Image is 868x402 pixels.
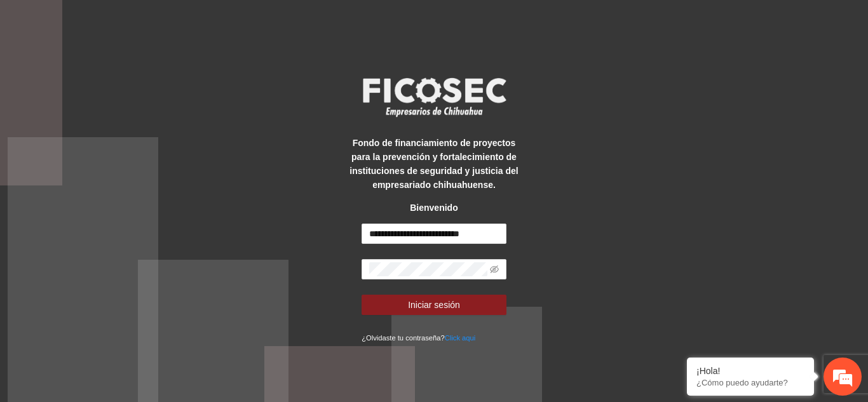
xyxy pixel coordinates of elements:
div: Chatee con nosotros ahora [66,65,214,81]
div: Minimizar ventana de chat en vivo [208,6,239,37]
div: ¡Hola! [696,366,804,376]
p: ¿Cómo puedo ayudarte? [696,378,804,387]
img: logo [355,74,513,121]
textarea: Escriba su mensaje y pulse “Intro” [6,267,242,312]
button: Iniciar sesión [362,295,506,315]
strong: Bienvenido [410,203,458,213]
small: ¿Olvidaste tu contraseña? [362,334,475,342]
span: eye-invisible [490,265,499,274]
span: Estamos en línea. [74,130,175,258]
span: Iniciar sesión [408,298,460,312]
a: Click aqui [445,334,476,342]
strong: Fondo de financiamiento de proyectos para la prevención y fortalecimiento de instituciones de seg... [349,138,518,190]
